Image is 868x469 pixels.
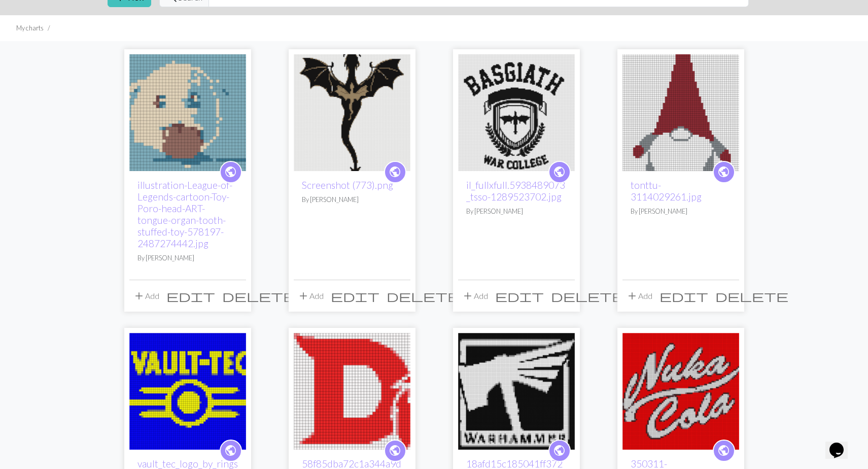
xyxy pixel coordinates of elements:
[622,54,739,171] img: tonttu-3114029261.jpg
[715,289,788,303] span: delete
[137,179,232,249] a: illustration-League-of-Legends-cartoon-Toy-Poro-head-ART-tongue-organ-tooth-stuffed-toy-578197-24...
[717,441,730,461] i: public
[626,289,638,303] span: add
[553,441,566,461] i: public
[224,443,237,458] span: public
[383,286,463,306] button: Delete
[622,107,739,116] a: tonttu-3114029261.jpg
[224,164,237,180] span: public
[16,23,44,33] li: My charts
[129,107,246,116] a: illustration-League-of-Legends-cartoon-Toy-Poro-head-ART-tongue-organ-tooth-stuffed-toy-578197-24...
[302,179,393,191] a: Screenshot (773).png
[137,253,238,263] p: By [PERSON_NAME]
[717,162,730,182] i: public
[622,385,739,395] a: 350311-691678101.jpg
[384,161,406,183] a: public
[166,289,215,303] span: edit
[458,333,575,450] img: 18afd15c185041ff37278898e6a7685c-2013220584.png
[302,195,402,205] p: By [PERSON_NAME]
[389,441,401,461] i: public
[458,54,575,171] img: il_fullxfull.5938489073_tsso-1289523702.jpg
[466,179,565,203] a: il_fullxfull.5938489073_tsso-1289523702.jpg
[129,385,246,395] a: vault_tec_logo_by_ringsoffiretiger_dfo20hc-fullview.jpg
[220,161,242,183] a: public
[129,286,163,306] button: Add
[659,290,708,302] i: Edit
[387,289,460,303] span: delete
[553,162,566,182] i: public
[389,443,401,458] span: public
[224,441,237,461] i: public
[129,54,246,171] img: illustration-League-of-Legends-cartoon-Toy-Poro-head-ART-tongue-organ-tooth-stuffed-toy-578197-24...
[389,164,401,180] span: public
[389,162,401,182] i: public
[133,289,145,303] span: add
[622,286,656,306] button: Add
[166,290,215,302] i: Edit
[462,289,474,303] span: add
[551,289,624,303] span: delete
[294,333,410,450] img: 58f85dba72c1a344a9da2da92cff6026-22484994.jpg
[631,207,731,216] p: By [PERSON_NAME]
[163,286,219,306] button: Edit
[553,164,566,180] span: public
[331,290,379,302] i: Edit
[220,440,242,462] a: public
[129,333,246,450] img: vault_tec_logo_by_ringsoffiretiger_dfo20hc-fullview.jpg
[294,385,410,395] a: 58f85dba72c1a344a9da2da92cff6026-22484994.jpg
[384,440,406,462] a: public
[492,286,547,306] button: Edit
[553,443,566,458] span: public
[297,289,309,303] span: add
[712,286,792,306] button: Delete
[224,162,237,182] i: public
[622,333,739,450] img: 350311-691678101.jpg
[825,428,858,459] iframe: chat widget
[717,443,730,458] span: public
[659,289,708,303] span: edit
[717,164,730,180] span: public
[294,54,410,171] img: Screenshot (773).png
[713,161,735,183] a: public
[458,385,575,395] a: 18afd15c185041ff37278898e6a7685c-2013220584.png
[631,179,702,203] a: tonttu-3114029261.jpg
[495,289,544,303] span: edit
[222,289,295,303] span: delete
[458,286,492,306] button: Add
[294,107,410,116] a: Screenshot (773).png
[656,286,712,306] button: Edit
[548,161,571,183] a: public
[458,107,575,116] a: il_fullxfull.5938489073_tsso-1289523702.jpg
[713,440,735,462] a: public
[294,286,327,306] button: Add
[548,440,571,462] a: public
[495,290,544,302] i: Edit
[327,286,383,306] button: Edit
[547,286,628,306] button: Delete
[466,207,567,216] p: By [PERSON_NAME]
[219,286,299,306] button: Delete
[331,289,379,303] span: edit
